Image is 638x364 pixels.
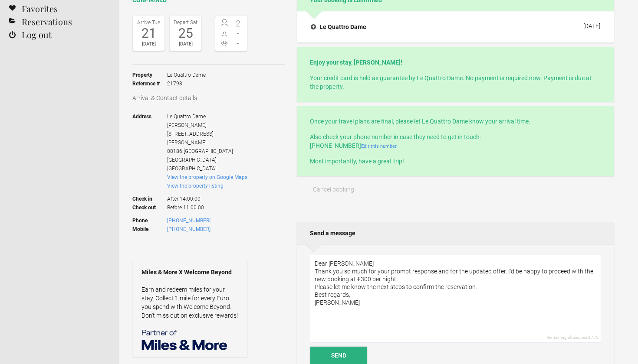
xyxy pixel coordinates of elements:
strong: Miles & More X Welcome Beyond [141,268,238,276]
button: Send [310,347,367,364]
div: [DATE] [583,23,600,29]
div: 21 [135,27,162,40]
a: [PHONE_NUMBER] [167,218,210,224]
span: After 14:00:00 [167,190,247,203]
a: View the property on Google Maps [167,174,247,180]
a: Edit this number [361,143,397,149]
span: - [231,29,245,38]
a: View the property listing [167,183,224,189]
strong: Enjoy your stay, [PERSON_NAME]! [310,59,402,66]
div: [DATE] [135,40,162,49]
span: Before 11:00:00 [167,203,247,212]
a: [PHONE_NUMBER] [167,226,210,232]
span: 2 [231,19,245,28]
span: - [231,39,245,48]
span: [PERSON_NAME][STREET_ADDRESS][PERSON_NAME] [167,122,214,146]
strong: Check out [132,203,167,212]
div: Depart Sat [172,18,199,27]
div: 25 [172,27,199,40]
h4: Le Quattro Dame [311,23,366,31]
p: Your credit card is held as guarantee by Le Quattro Dame. No payment is required now. Payment is ... [310,74,601,91]
button: Le Quattro Dame [DATE] [304,18,607,36]
strong: Address [132,112,167,173]
strong: Property [132,71,167,79]
span: [GEOGRAPHIC_DATA] [167,166,217,172]
span: 21793 [167,79,206,88]
img: Miles & More [141,328,228,350]
span: [GEOGRAPHIC_DATA] [184,148,233,154]
strong: Phone [132,216,167,225]
h2: Send a message [297,222,614,244]
a: Earn and redeem miles for your stay. Collect 1 mile for every Euro you spend with Welcome Beyond.... [141,286,238,319]
p: Most importantly, have a great trip! [310,157,601,166]
div: Arrive Tue [135,18,162,27]
p: Once your travel plans are final, please let Le Quattro Dame know your arrival time. [310,117,601,126]
span: Le Quattro Dame [167,71,206,79]
strong: Check in [132,190,167,203]
span: Le Quattro Dame [167,114,206,120]
strong: Reference # [132,79,167,88]
p: Also check your phone number in case they need to get in touch: [PHONE_NUMBER] [310,133,601,150]
span: [GEOGRAPHIC_DATA] [167,157,217,163]
div: [DATE] [172,40,199,49]
strong: Mobile [132,225,167,234]
span: Cancel booking [313,186,354,193]
span: 00186 [167,148,182,154]
h3: Arrival & Contact details [132,94,285,102]
button: Cancel booking [297,181,370,198]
